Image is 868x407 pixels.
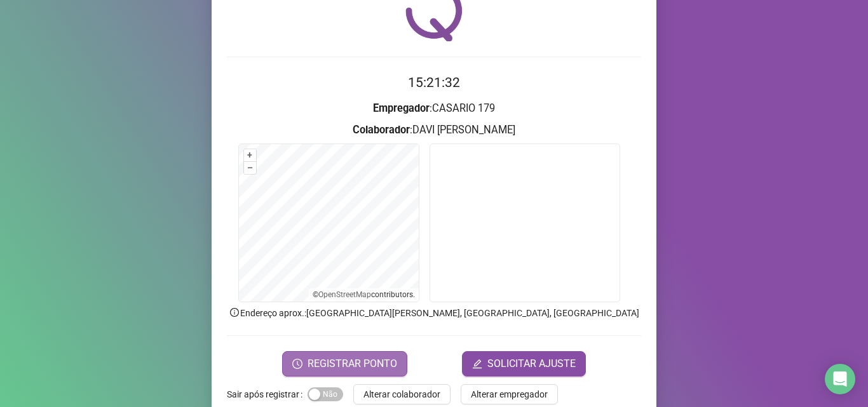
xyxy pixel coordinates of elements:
h3: : DAVI [PERSON_NAME] [227,122,641,138]
span: SOLICITAR AJUSTE [487,356,576,371]
span: info-circle [229,307,240,318]
button: Alterar colaborador [353,384,451,404]
strong: Empregador [373,102,430,114]
span: Alterar colaborador [363,387,440,401]
li: © contributors. [313,290,415,299]
span: edit [472,359,482,369]
span: Alterar empregador [471,387,548,401]
span: REGISTRAR PONTO [308,356,397,371]
span: clock-circle [292,359,302,369]
time: 15:21:32 [408,75,460,90]
label: Sair após registrar [227,384,308,404]
div: Open Intercom Messenger [825,364,855,394]
p: Endereço aprox. : [GEOGRAPHIC_DATA][PERSON_NAME], [GEOGRAPHIC_DATA], [GEOGRAPHIC_DATA] [227,306,641,320]
a: OpenStreetMap [318,290,371,299]
strong: Colaborador [353,124,410,136]
button: REGISTRAR PONTO [282,351,407,377]
button: Alterar empregador [461,384,558,404]
h3: : CASARIO 179 [227,100,641,117]
button: + [244,149,256,161]
button: – [244,162,256,174]
button: editSOLICITAR AJUSTE [462,351,586,377]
